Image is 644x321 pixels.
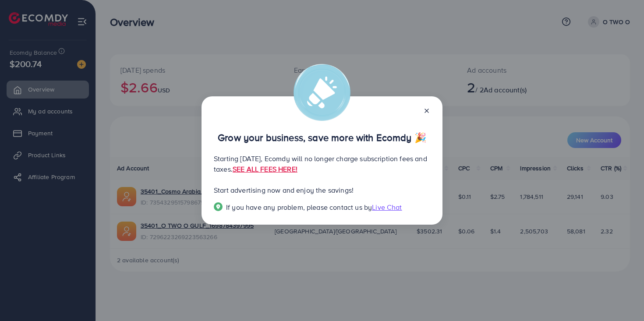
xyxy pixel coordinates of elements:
[214,185,430,195] p: Start advertising now and enjoy the savings!
[294,64,350,121] img: alert
[214,132,430,143] p: Grow your business, save more with Ecomdy 🎉
[372,202,402,212] span: Live Chat
[214,202,223,211] img: Popup guide
[226,202,372,212] span: If you have any problem, please contact us by
[214,153,430,174] p: Starting [DATE], Ecomdy will no longer charge subscription fees and taxes.
[233,164,297,174] a: SEE ALL FEES HERE!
